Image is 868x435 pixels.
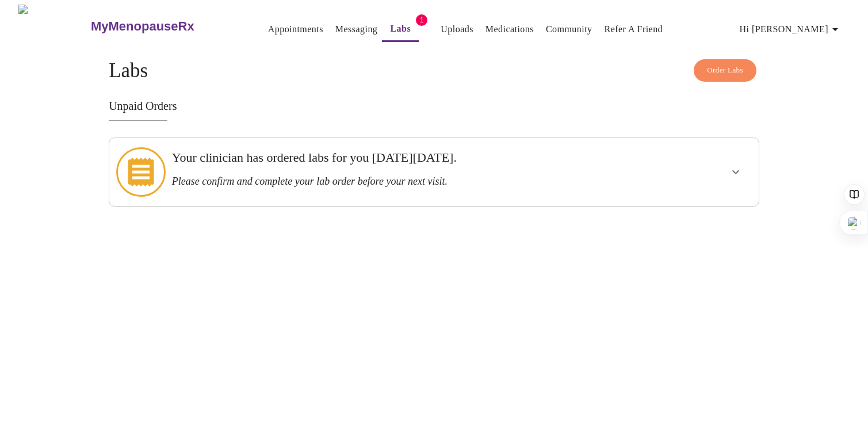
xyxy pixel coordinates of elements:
h3: MyMenopauseRx [91,19,194,34]
button: Appointments [263,18,328,41]
a: Uploads [441,21,473,37]
a: Appointments [268,21,323,37]
h3: Unpaid Orders [109,100,759,113]
h3: Your clinician has ordered labs for you [DATE][DATE]. [172,150,634,165]
a: MyMenopauseRx [89,6,240,47]
img: MyMenopauseRx Logo [18,5,89,48]
button: Refer a Friend [600,18,668,41]
button: Labs [382,17,419,42]
button: Order Labs [694,59,756,82]
span: Hi [PERSON_NAME] [740,21,842,37]
a: Refer a Friend [605,21,663,37]
button: show more [722,158,750,186]
button: Community [541,18,597,41]
a: Medications [485,21,534,37]
span: 1 [416,14,427,26]
button: Medications [481,18,538,41]
h3: Please confirm and complete your lab order before your next visit. [172,175,634,188]
a: Messaging [335,21,377,37]
span: Order Labs [707,64,743,77]
button: Hi [PERSON_NAME] [735,18,847,41]
a: Community [546,21,592,37]
button: Messaging [331,18,382,41]
a: Labs [390,21,411,37]
h4: Labs [109,59,759,82]
button: Uploads [436,18,478,41]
